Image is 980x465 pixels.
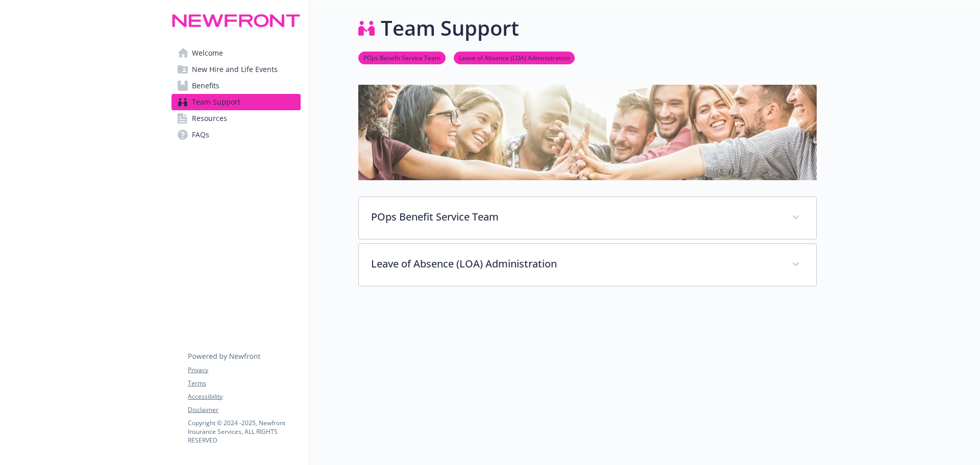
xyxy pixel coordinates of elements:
a: FAQs [171,127,301,143]
a: Resources [171,110,301,127]
a: Welcome [171,45,301,61]
a: Privacy [188,365,300,375]
span: Team Support [192,94,240,110]
span: Welcome [192,45,223,61]
a: Team Support [171,94,301,110]
div: Leave of Absence (LOA) Administration [359,244,816,286]
span: FAQs [192,127,209,143]
span: Benefits [192,78,219,94]
a: POps Benefit Service Team [358,53,446,62]
a: New Hire and Life Events [171,61,301,78]
a: Leave of Absence (LOA) Administration [454,53,575,62]
a: Disclaimer [188,405,300,414]
span: Resources [192,110,227,127]
div: POps Benefit Service Team [359,197,816,239]
a: Benefits [171,78,301,94]
a: Accessibility [188,392,300,401]
h1: Team Support [381,13,519,43]
p: Leave of Absence (LOA) Administration [371,256,779,272]
a: Terms [188,379,300,388]
span: New Hire and Life Events [192,61,278,78]
p: POps Benefit Service Team [371,209,779,225]
p: Copyright © 2024 - 2025 , Newfront Insurance Services, ALL RIGHTS RESERVED [188,419,300,445]
img: team support page banner [358,85,817,180]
